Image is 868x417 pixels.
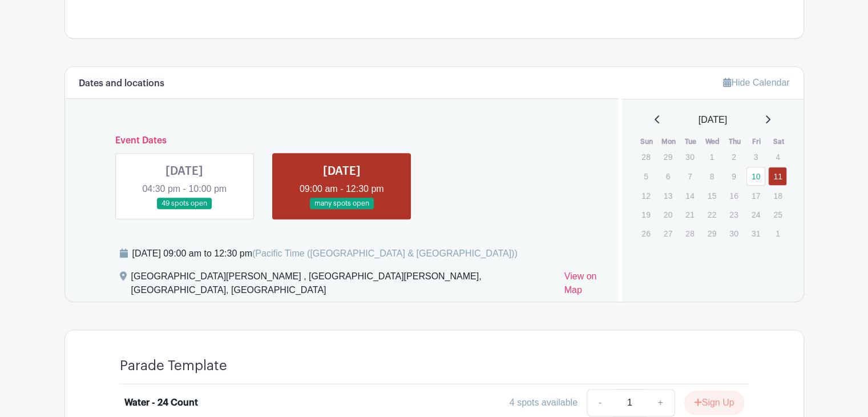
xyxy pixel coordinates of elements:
a: + [646,389,675,416]
a: 10 [746,167,765,186]
p: 18 [768,187,787,205]
p: 28 [636,148,655,166]
button: Sign Up [684,391,744,415]
p: 27 [659,224,677,242]
div: 4 spots available [510,396,578,410]
p: 16 [724,187,743,205]
th: Wed [702,136,724,147]
p: 19 [636,206,655,223]
a: 11 [768,167,787,186]
p: 17 [746,187,765,205]
th: Sat [768,136,790,147]
p: 12 [636,187,655,205]
p: 26 [636,224,655,242]
p: 24 [746,206,765,223]
p: 25 [768,206,787,223]
th: Thu [724,136,746,147]
a: Hide Calendar [723,78,789,87]
a: View on Map [564,270,605,302]
p: 15 [703,187,721,205]
p: 2 [724,148,743,166]
p: 20 [659,206,677,223]
div: [GEOGRAPHIC_DATA][PERSON_NAME] , [GEOGRAPHIC_DATA][PERSON_NAME], [GEOGRAPHIC_DATA], [GEOGRAPHIC_D... [131,270,555,302]
th: Fri [746,136,768,147]
p: 21 [680,206,699,223]
p: 13 [659,187,677,205]
h6: Dates and locations [79,78,164,89]
th: Tue [680,136,702,147]
p: 8 [703,167,721,185]
p: 14 [680,187,699,205]
p: 5 [636,167,655,185]
p: 28 [680,224,699,242]
p: 29 [703,224,721,242]
p: 30 [680,148,699,166]
p: 31 [746,224,765,242]
p: 7 [680,167,699,185]
span: [DATE] [699,113,727,127]
h6: Event Dates [106,135,578,146]
p: 6 [659,167,677,185]
a: - [587,389,613,416]
div: [DATE] 09:00 am to 12:30 pm [132,247,518,260]
p: 1 [703,148,721,166]
p: 29 [659,148,677,166]
p: 30 [724,224,743,242]
th: Mon [658,136,680,147]
p: 4 [768,148,787,166]
p: 1 [768,224,787,242]
div: Water - 24 Count [124,396,198,410]
p: 23 [724,206,743,223]
p: 22 [703,206,721,223]
span: (Pacific Time ([GEOGRAPHIC_DATA] & [GEOGRAPHIC_DATA])) [252,248,518,258]
th: Sun [636,136,658,147]
p: 3 [746,148,765,166]
p: 9 [724,167,743,185]
h4: Parade Template [120,358,227,374]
